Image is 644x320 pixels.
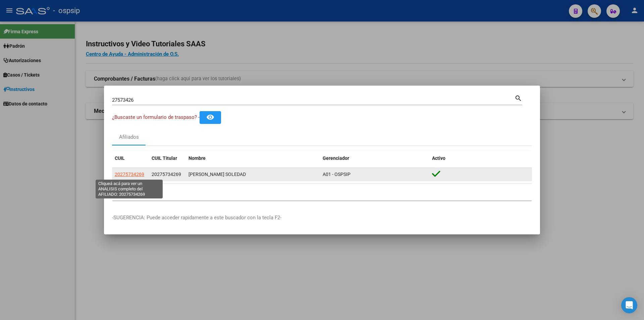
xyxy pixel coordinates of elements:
div: [PERSON_NAME] SOLEDAD [189,171,317,178]
div: Open Intercom Messenger [621,297,637,313]
span: 20275734269 [152,172,181,177]
div: 1 total [112,184,532,200]
span: A01 - OSPSIP [323,172,351,177]
p: -SUGERENCIA: Puede acceder rapidamente a este buscador con la tecla F2- [112,214,532,222]
datatable-header-cell: CUIL [112,151,149,166]
span: Gerenciador [323,155,349,161]
mat-icon: remove_red_eye [206,113,214,121]
span: CUIL [115,155,125,161]
datatable-header-cell: CUIL Titular [149,151,186,166]
div: Afiliados [119,133,139,141]
datatable-header-cell: Gerenciador [320,151,429,166]
span: 20275734269 [115,172,144,177]
datatable-header-cell: Activo [429,151,532,166]
mat-icon: search [515,94,522,102]
datatable-header-cell: Nombre [186,151,320,166]
span: ¿Buscaste un formulario de traspaso? - [112,114,200,120]
span: Nombre [189,155,206,161]
span: CUIL Titular [152,155,177,161]
span: Activo [432,155,445,161]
